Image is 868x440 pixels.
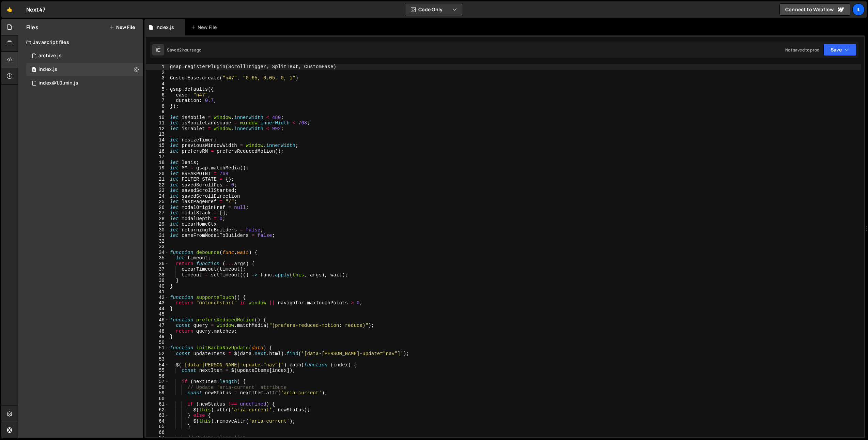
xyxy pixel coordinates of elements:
[146,120,169,126] div: 11
[155,24,174,31] div: index.js
[146,216,169,222] div: 28
[179,47,202,53] div: 2 hours ago
[146,390,169,396] div: 59
[146,104,169,109] div: 8
[32,67,36,73] span: 0
[146,289,169,295] div: 41
[146,171,169,177] div: 20
[167,47,202,53] div: Saved
[146,300,169,306] div: 43
[146,255,169,261] div: 35
[146,334,169,340] div: 49
[146,424,169,430] div: 65
[146,267,169,272] div: 37
[146,115,169,121] div: 10
[26,63,143,76] div: 15629/41420.js
[26,49,143,63] div: 15629/45147.js
[146,329,169,334] div: 48
[146,323,169,329] div: 47
[146,272,169,278] div: 38
[146,278,169,284] div: 39
[405,3,463,16] button: Code Only
[146,419,169,424] div: 64
[146,250,169,256] div: 34
[146,98,169,104] div: 7
[146,87,169,92] div: 5
[146,312,169,317] div: 45
[109,25,135,30] button: New File
[146,413,169,419] div: 63
[146,199,169,205] div: 25
[146,182,169,188] div: 22
[146,407,169,413] div: 62
[38,66,57,73] div: index.js
[146,239,169,244] div: 32
[146,340,169,346] div: 50
[146,143,169,149] div: 15
[852,3,865,16] a: Il
[146,284,169,289] div: 40
[146,396,169,402] div: 60
[146,64,169,70] div: 1
[779,3,850,16] a: Connect to Webflow
[38,80,78,86] div: index@1.0.min.js
[146,430,169,436] div: 66
[26,5,46,14] div: Next47
[146,210,169,216] div: 27
[146,132,169,137] div: 13
[146,356,169,362] div: 53
[146,233,169,239] div: 31
[146,92,169,98] div: 6
[146,177,169,182] div: 21
[146,261,169,267] div: 36
[1,1,18,18] a: 🤙
[146,244,169,250] div: 33
[146,75,169,81] div: 3
[146,126,169,132] div: 12
[146,165,169,171] div: 19
[146,205,169,211] div: 26
[146,374,169,379] div: 56
[146,368,169,374] div: 55
[146,295,169,301] div: 42
[146,70,169,76] div: 2
[146,81,169,87] div: 4
[26,24,38,31] h2: Files
[146,137,169,143] div: 14
[26,76,143,90] div: 15629/45500.js
[146,154,169,160] div: 17
[146,222,169,227] div: 29
[146,317,169,323] div: 46
[146,149,169,154] div: 16
[785,47,819,53] div: Not saved to prod
[146,401,169,407] div: 61
[38,53,62,59] div: archive.js
[146,194,169,199] div: 24
[146,306,169,312] div: 44
[18,35,143,49] div: Javascript files
[146,351,169,357] div: 52
[146,362,169,368] div: 54
[146,188,169,194] div: 23
[146,379,169,385] div: 57
[823,44,856,56] button: Save
[146,385,169,391] div: 58
[146,109,169,115] div: 9
[191,24,219,31] div: New File
[146,345,169,351] div: 51
[146,227,169,233] div: 30
[146,160,169,166] div: 18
